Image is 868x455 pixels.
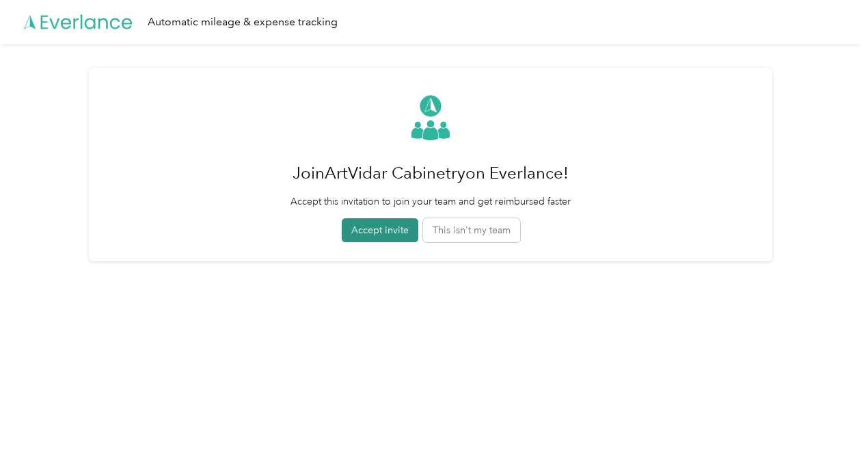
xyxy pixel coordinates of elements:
[423,218,520,242] button: This isn't my team
[290,194,571,209] p: Accept this invitation to join your team and get reimbursed faster
[290,157,571,190] h1: Join ArtVidar Cabinetry on Everlance!
[791,378,868,455] iframe: Everlance-gr Chat Button Frame
[148,14,338,31] div: Automatic mileage & expense tracking
[342,218,418,242] button: Accept invite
